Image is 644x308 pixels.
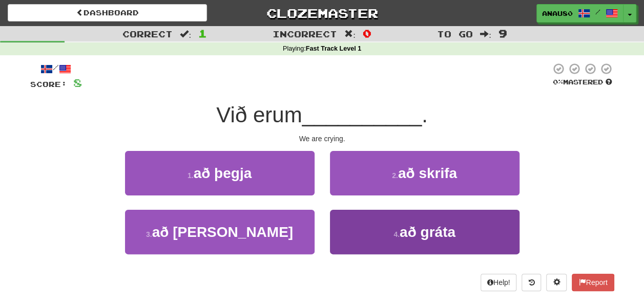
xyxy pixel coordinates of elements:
[188,171,194,180] small: 1 .
[393,230,400,238] small: 4 .
[30,62,82,75] div: /
[437,29,473,39] span: To go
[125,210,315,254] button: 3.að [PERSON_NAME]
[553,78,563,86] span: 0 %
[222,4,422,22] a: Clozemaster
[306,45,362,52] strong: Fast Track Level 1
[480,30,491,38] span: :
[542,9,573,18] span: anau80
[595,8,600,15] span: /
[572,274,614,291] button: Report
[30,134,614,144] div: We are crying.
[73,76,82,89] span: 8
[273,29,337,39] span: Incorrect
[330,210,520,254] button: 4.að gráta
[194,165,252,181] span: að þegja
[216,103,302,127] span: Við erum
[363,27,371,39] span: 0
[330,151,520,195] button: 2.að skrifa
[398,165,457,181] span: að skrifa
[392,171,398,180] small: 2 .
[198,27,207,39] span: 1
[152,224,293,240] span: að [PERSON_NAME]
[536,4,624,23] a: anau80 /
[400,224,455,240] span: að gráta
[344,30,356,38] span: :
[8,4,207,21] a: Dashboard
[481,274,517,291] button: Help!
[302,103,422,127] span: __________
[30,80,67,89] span: Score:
[422,103,428,127] span: .
[522,274,541,291] button: Round history (alt+y)
[180,30,191,38] span: :
[122,29,173,39] span: Correct
[146,230,152,238] small: 3 .
[498,27,507,39] span: 9
[551,78,614,87] div: Mastered
[125,151,315,195] button: 1.að þegja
